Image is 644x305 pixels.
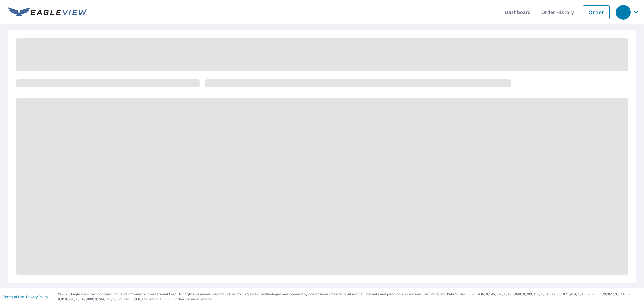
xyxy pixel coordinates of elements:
[58,292,641,302] p: © 2025 Eagle View Technologies, Inc. and Pictometry International Corp. All Rights Reserved. Repo...
[26,294,48,299] a: Privacy Policy
[8,7,87,17] img: EV Logo
[3,295,48,299] p: |
[3,294,24,299] a: Terms of Use
[583,5,610,19] a: Order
